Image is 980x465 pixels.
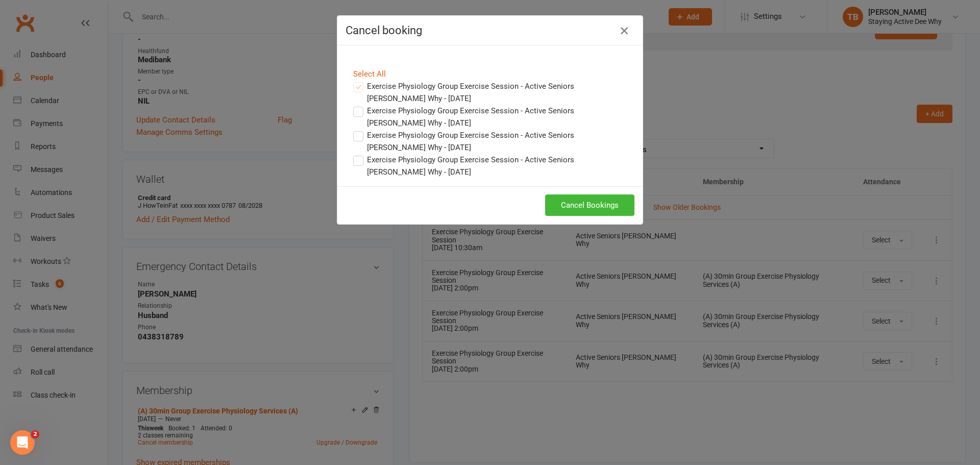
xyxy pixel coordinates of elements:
label: Exercise Physiology Group Exercise Session - Active Seniors [PERSON_NAME] Why - [DATE] [353,80,627,105]
label: Exercise Physiology Group Exercise Session - Active Seniors [PERSON_NAME] Why - [DATE] [353,129,627,154]
span: 2 [31,430,39,438]
h4: Cancel booking [346,24,634,37]
a: Select All [353,69,386,79]
label: Exercise Physiology Group Exercise Session - Active Seniors [PERSON_NAME] Why - [DATE] [353,105,627,129]
label: Exercise Physiology Group Exercise Session - Active Seniors [PERSON_NAME] Why - [DATE] [353,154,627,178]
iframe: Intercom live chat [10,430,35,455]
button: Cancel Bookings [545,194,634,216]
button: Close [616,22,632,39]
